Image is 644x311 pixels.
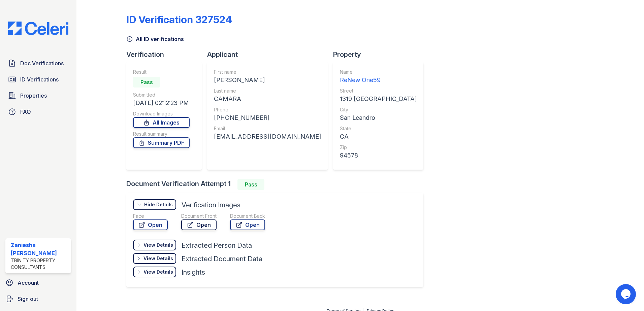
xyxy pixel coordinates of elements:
[214,88,321,94] div: Last name
[5,89,71,102] a: Properties
[214,106,321,113] div: Phone
[182,200,240,210] div: Verification Images
[133,137,190,148] a: Summary PDF
[340,75,417,85] div: ReNew One59
[182,254,262,264] div: Extracted Document Data
[230,219,265,230] a: Open
[143,242,173,248] div: View Details
[237,179,264,190] div: Pass
[340,88,417,94] div: Street
[133,77,160,88] div: Pass
[340,94,417,104] div: 1319 [GEOGRAPHIC_DATA]
[207,50,333,59] div: Applicant
[144,201,173,208] div: Hide Details
[340,69,417,75] div: Name
[143,269,173,275] div: View Details
[3,22,74,35] img: CE_Logo_Blue-a8612792a0a2168367f1c8372b55b34899dd931a85d93a1a3d3e32e68fde9ad4.png
[340,125,417,132] div: State
[11,241,68,257] div: Zaniesha [PERSON_NAME]
[5,73,71,86] a: ID Verifications
[182,241,252,250] div: Extracted Person Data
[214,132,321,141] div: [EMAIL_ADDRESS][DOMAIN_NAME]
[133,110,190,117] div: Download Images
[143,255,173,262] div: View Details
[214,75,321,85] div: [PERSON_NAME]
[126,179,429,190] div: Document Verification Attempt 1
[182,268,205,277] div: Insights
[5,57,71,70] a: Doc Verifications
[3,292,74,306] a: Sign out
[340,69,417,85] a: Name ReNew One59
[18,279,39,287] span: Account
[340,144,417,151] div: Zip
[11,257,68,271] div: Trinity Property Consultants
[133,213,168,219] div: Face
[20,59,64,67] span: Doc Verifications
[214,113,321,123] div: [PHONE_NUMBER]
[20,75,59,83] span: ID Verifications
[214,125,321,132] div: Email
[333,50,429,59] div: Property
[133,98,190,108] div: [DATE] 02:12:23 PM
[20,92,47,100] span: Properties
[18,295,38,303] span: Sign out
[126,13,232,26] div: ID Verification 327524
[133,131,190,137] div: Result summary
[340,113,417,123] div: San Leandro
[181,213,217,219] div: Document Front
[133,92,190,98] div: Submitted
[126,35,184,43] a: All ID verifications
[340,106,417,113] div: City
[340,132,417,141] div: CA
[181,219,217,230] a: Open
[214,94,321,104] div: CAMARA
[126,50,207,59] div: Verification
[133,69,190,75] div: Result
[5,105,71,118] a: FAQ
[214,69,321,75] div: First name
[3,276,74,289] a: Account
[133,219,168,230] a: Open
[230,213,265,219] div: Document Back
[20,108,31,116] span: FAQ
[133,117,190,128] a: All Images
[616,284,637,304] iframe: chat widget
[340,151,417,160] div: 94578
